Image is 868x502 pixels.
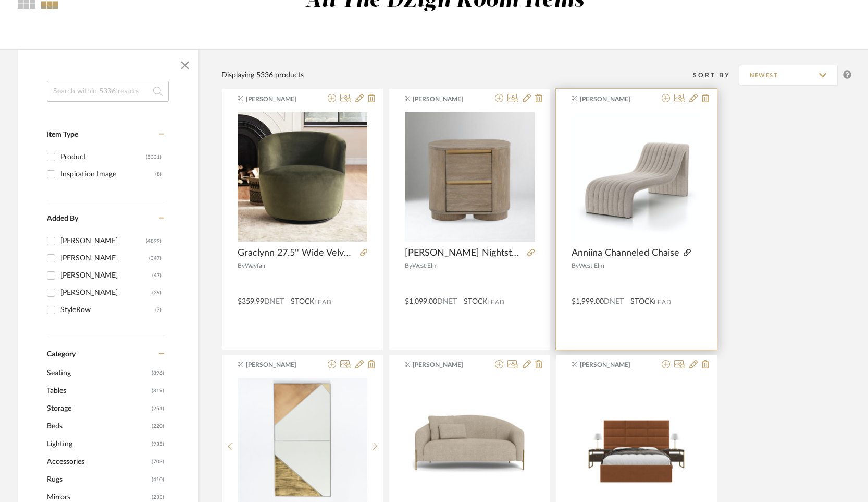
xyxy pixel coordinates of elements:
[246,94,312,104] span: [PERSON_NAME]
[47,131,78,138] span: Item Type
[60,302,155,318] div: StyleRow
[580,360,646,369] span: [PERSON_NAME]
[604,298,624,305] span: DNET
[580,94,646,104] span: [PERSON_NAME]
[60,250,149,267] div: [PERSON_NAME]
[572,393,701,491] img: Catherine Layout - 90" X 46"
[572,247,679,259] span: Anniina Channeled Chaise
[413,360,478,369] span: [PERSON_NAME]
[149,250,162,267] div: (347)
[412,262,438,269] span: West Elm
[60,233,146,249] div: [PERSON_NAME]
[47,435,149,453] span: Lighting
[152,267,162,284] div: (47)
[152,418,164,435] span: (220)
[245,262,266,269] span: Wayfair
[264,298,284,305] span: DNET
[572,111,701,242] div: 0
[405,262,412,269] span: By
[47,400,149,417] span: Storage
[405,112,535,242] img: Gayle Nightstand (26")
[47,81,169,102] input: Search within 5336 results
[579,262,604,269] span: West Elm
[405,111,535,242] div: 0
[152,453,164,470] span: (703)
[47,350,76,359] span: Category
[146,233,162,249] div: (4899)
[60,149,146,165] div: Product
[572,112,701,242] img: Anniina Channeled Chaise
[572,262,579,269] span: By
[152,400,164,417] span: (251)
[654,298,672,306] span: Lead
[464,296,487,307] span: STOCK
[175,55,195,76] button: Close
[221,69,304,81] div: Displaying 5336 products
[238,247,356,259] span: Graclynn 27.5'' Wide Velvet Swivel Barrel Chair
[60,267,152,284] div: [PERSON_NAME]
[246,360,312,369] span: [PERSON_NAME]
[405,298,437,305] span: $1,099.00
[238,262,245,269] span: By
[60,284,152,301] div: [PERSON_NAME]
[413,94,478,104] span: [PERSON_NAME]
[405,401,535,483] img: Fiona Loveseat
[238,298,264,305] span: $359.99
[155,302,162,318] div: (7)
[630,296,654,307] span: STOCK
[437,298,457,305] span: DNET
[152,284,162,301] div: (39)
[47,417,149,435] span: Beds
[47,471,149,488] span: Rugs
[155,166,162,183] div: (8)
[47,382,149,400] span: Tables
[47,453,149,471] span: Accessories
[572,298,604,305] span: $1,999.00
[152,471,164,488] span: (410)
[405,247,523,259] span: [PERSON_NAME] Nightstand (26")
[152,365,164,381] span: (896)
[291,296,314,307] span: STOCK
[146,149,162,165] div: (5331)
[314,298,332,306] span: Lead
[238,112,367,242] img: Graclynn 27.5'' Wide Velvet Swivel Barrel Chair
[487,298,505,306] span: Lead
[152,436,164,452] span: (935)
[693,70,739,80] div: Sort By
[152,383,164,399] span: (819)
[60,166,155,183] div: Inspiration Image
[47,215,78,222] span: Added By
[47,364,149,382] span: Seating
